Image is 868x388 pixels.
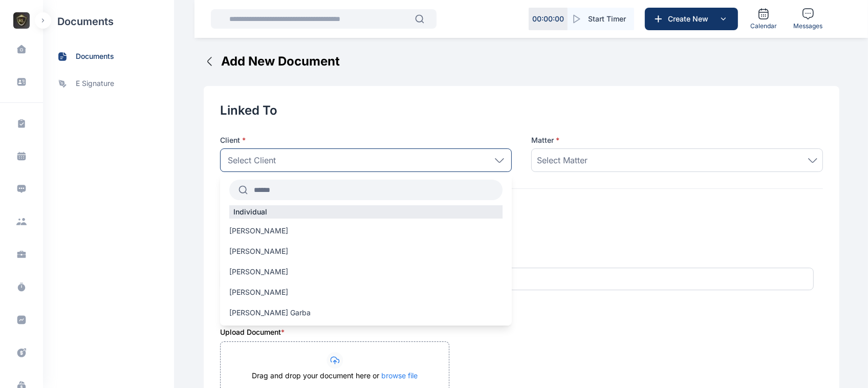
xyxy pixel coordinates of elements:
button: Add New Document [204,53,340,70]
span: Start Timer [588,14,626,24]
span: [PERSON_NAME] [229,226,288,236]
span: [PERSON_NAME] [229,267,288,277]
label: Upload Document [220,327,281,337]
span: browse file [381,371,418,380]
span: [PERSON_NAME] Garba [229,308,311,318]
span: Matter [531,135,559,145]
h1: Linked To [220,102,823,119]
p: Individual [229,207,271,217]
span: Calendar [750,22,777,30]
a: Calendar [746,4,781,34]
label: Description [421,254,814,265]
a: documents [43,43,174,70]
p: Client [220,135,512,145]
span: Messages [793,22,822,30]
h1: Document Information [220,213,823,230]
span: Select Client [228,154,276,166]
a: Messages [789,4,827,34]
span: Add New Document [221,53,340,70]
span: e signature [76,78,114,89]
a: e signature [43,70,174,97]
button: Create New [645,8,738,30]
span: [PERSON_NAME] [229,246,288,256]
p: 00 : 00 : 00 [532,14,564,24]
span: documents [76,51,114,62]
span: [PERSON_NAME] [229,287,288,297]
span: Select Matter [537,154,588,166]
button: Start Timer [568,8,634,30]
span: Create New [664,14,717,24]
